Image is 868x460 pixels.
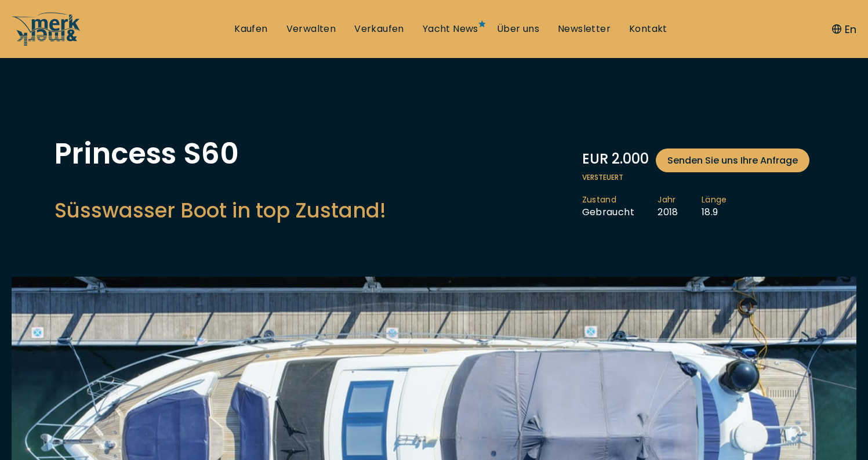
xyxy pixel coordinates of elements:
[656,148,809,172] a: Senden Sie uns Ihre Anfrage
[558,23,611,35] a: Newsletter
[832,21,856,37] button: En
[702,194,750,219] li: 18.9
[658,194,702,219] li: 2018
[582,148,814,172] div: EUR 2.000
[582,194,658,219] li: Gebraucht
[55,139,386,168] h1: Princess S60
[658,194,678,206] span: Jahr
[702,194,727,206] span: Länge
[423,23,478,35] a: Yacht News
[497,23,539,35] a: Über uns
[354,23,404,35] a: Verkaufen
[55,196,386,224] h2: Süsswasser Boot in top Zustand!
[286,23,336,35] a: Verwalten
[582,194,635,206] span: Zustand
[667,153,798,168] span: Senden Sie uns Ihre Anfrage
[234,23,267,35] a: Kaufen
[582,172,814,183] span: Versteuert
[629,23,667,35] a: Kontakt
